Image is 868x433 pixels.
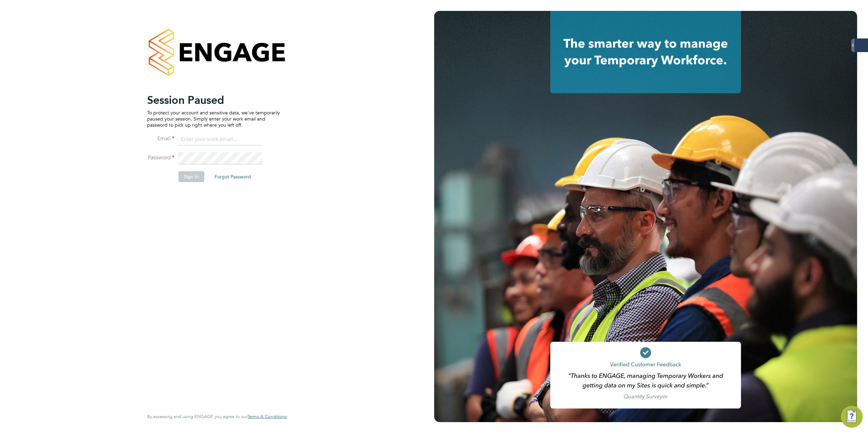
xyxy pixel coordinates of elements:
[178,171,204,182] button: Sign In
[209,171,256,182] button: Forgot Password
[841,406,863,428] button: Engage Resource Center
[178,133,263,146] input: Enter your work email...
[147,414,287,419] span: By accessing and using ENGAGE you agree to our
[147,135,174,142] label: Email
[147,154,174,161] label: Password
[147,110,280,128] p: To protect your account and sensitive data, we've temporarily paused your session. Simply enter y...
[248,414,287,419] a: Terms & Conditions
[147,93,280,107] h2: Session Paused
